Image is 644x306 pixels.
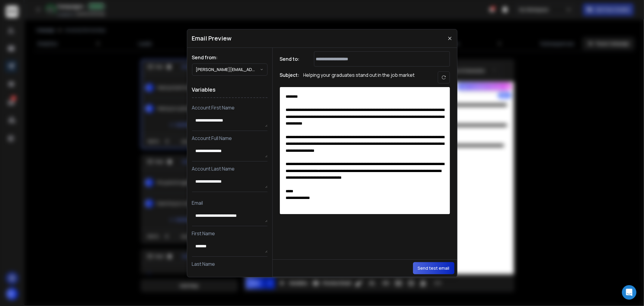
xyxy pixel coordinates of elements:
p: First Name [192,230,268,237]
p: Email [192,199,268,207]
div: Open Intercom Messenger [622,285,636,300]
p: Account Full Name [192,135,268,142]
h1: Variables [192,82,268,98]
h1: Subject: [280,71,300,83]
button: Send test email [413,262,454,274]
p: Helping your graduates stand out in the job market [303,71,415,83]
p: Last Name [192,260,268,268]
p: Account First Name [192,104,268,111]
h1: Send to: [280,55,304,63]
p: Account Last Name [192,165,268,172]
h1: Email Preview [192,34,232,43]
h1: Send from: [192,54,268,61]
p: [PERSON_NAME][EMAIL_ADDRESS][DOMAIN_NAME] [196,67,260,73]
